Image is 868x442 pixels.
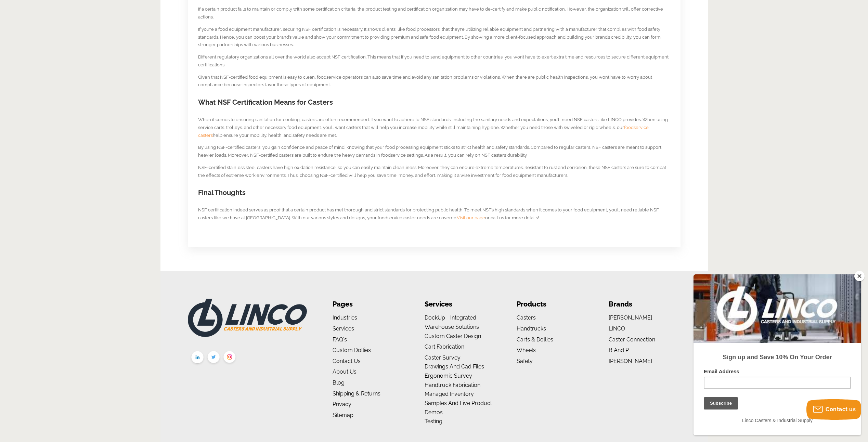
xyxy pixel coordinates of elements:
p: NSF-certified stainless steel casters have high oxidation resistance, so you can easily maintain ... [198,164,670,180]
a: Caster Survey [425,354,461,361]
button: Contact us [806,399,861,420]
h2: Final Thoughts [198,188,670,198]
a: Shipping & Returns [333,390,380,397]
a: FAQ's [333,336,347,343]
a: Wheels [517,347,536,353]
a: Custom Dollies [333,347,371,353]
a: Cart Fabrication [425,343,464,350]
li: Pages [333,299,404,310]
a: Carts & Dollies [517,336,553,343]
a: About us [333,368,357,375]
input: Subscribe [10,123,44,135]
p: If a certain product fails to maintain or comply with some certification criteria, the product te... [198,5,670,21]
span: Linco Casters & Industrial Supply [49,143,119,149]
a: Handtruck Fabrication [425,382,480,388]
strong: Sign up and Save 10% On Your Order [29,79,138,86]
label: Email Address [10,94,157,102]
p: When it comes to ensuring sanitation for cooking, casters are often recommended. If you want to a... [198,116,670,139]
a: Caster Connection [609,336,655,343]
li: Products [517,299,588,310]
a: Casters [517,314,536,321]
a: Privacy [333,401,351,407]
a: Testing [425,418,442,425]
h2: What NSF Certification Means for Casters [198,97,670,107]
a: Contact Us [333,358,361,364]
img: instagram.png [222,350,238,366]
a: Managed Inventory [425,391,474,397]
a: Sitemap [333,412,353,418]
a: Services [333,325,354,332]
p: If you’re a food equipment manufacturer, securing NSF certification is necessary. It shows client... [198,26,670,49]
li: Brands [609,299,680,310]
a: Blog [333,379,345,386]
li: Services [425,299,496,310]
a: Handtrucks [517,325,546,332]
button: Close [854,271,865,281]
a: [PERSON_NAME] [609,314,652,321]
img: LINCO CASTERS & INDUSTRIAL SUPPLY [188,299,307,337]
a: Drawings and Cad Files [425,363,484,370]
p: Different regulatory organizations all over the world also accept NSF certification. This means t... [198,53,670,69]
a: LINCO [609,325,625,332]
a: DockUp - Integrated Warehouse Solutions [425,314,479,330]
span: Contact us [826,406,856,413]
a: Visit our page [457,215,485,220]
a: Industries [333,314,357,321]
a: Safety [517,358,533,364]
a: B and P [609,347,629,353]
a: Custom Caster Design [425,333,481,339]
p: By using NSF-certified casters, you gain confidence and peace of mind, knowing that your food pro... [198,144,670,159]
a: Samples and Live Product Demos [425,400,492,416]
a: Ergonomic Survey [425,373,472,379]
a: foodservice casters [198,125,649,138]
p: Given that NSF-certified food equipment is easy to clean, foodservice operators can also save tim... [198,74,670,89]
img: twitter.png [206,350,222,366]
p: NSF certification indeed serves as proof that a certain product has met thorough and strict stand... [198,206,670,222]
a: [PERSON_NAME] [609,358,652,364]
img: linkedin.png [190,350,206,367]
